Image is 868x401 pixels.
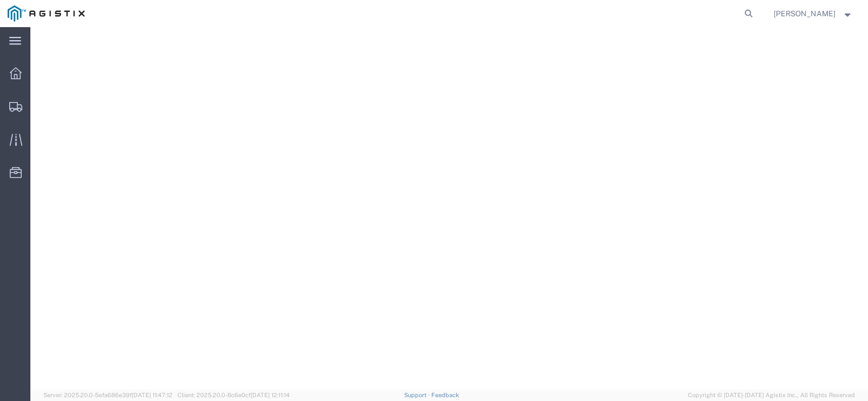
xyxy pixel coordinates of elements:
img: logo [8,5,85,22]
span: Server: 2025.20.0-5efa686e39f [43,392,173,398]
span: Client: 2025.20.0-8c6e0cf [177,392,290,398]
span: Craig Clark [774,8,835,20]
span: [DATE] 12:11:14 [251,392,290,398]
a: Support [404,392,431,398]
a: Feedback [431,392,459,398]
span: [DATE] 11:47:12 [132,392,173,398]
span: Copyright © [DATE]-[DATE] Agistix Inc., All Rights Reserved [688,391,855,400]
iframe: FS Legacy Container [30,27,868,390]
button: [PERSON_NAME] [773,7,853,20]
